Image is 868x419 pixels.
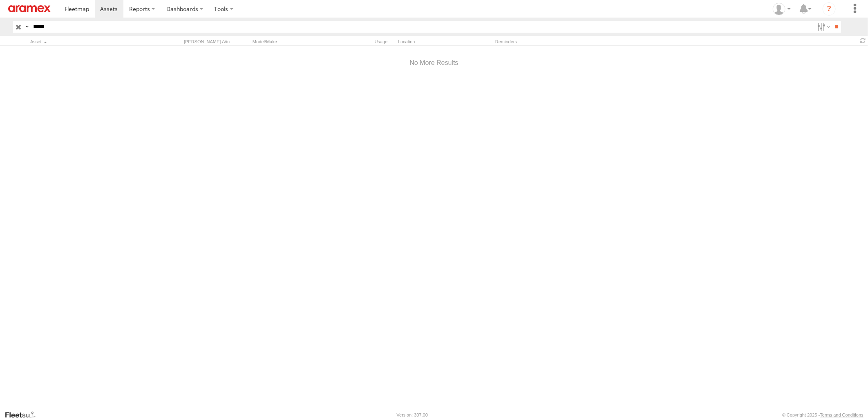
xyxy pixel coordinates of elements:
[8,5,51,12] img: aramex-logo.svg
[184,39,249,45] div: [PERSON_NAME]./Vin
[253,39,326,45] div: Model/Make
[495,39,626,45] div: Reminders
[814,21,832,33] label: Search Filter Options
[823,2,836,16] i: ?
[329,39,395,45] div: Usage
[30,39,145,45] div: Click to Sort
[24,21,30,33] label: Search Query
[4,411,42,419] a: Visit our Website
[397,412,428,417] div: Version: 307.00
[820,412,864,417] a: Terms and Conditions
[782,412,864,417] div: © Copyright 2025 -
[770,3,794,15] div: Gabriel Liwang
[858,37,868,45] span: Refresh
[398,39,492,45] div: Location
